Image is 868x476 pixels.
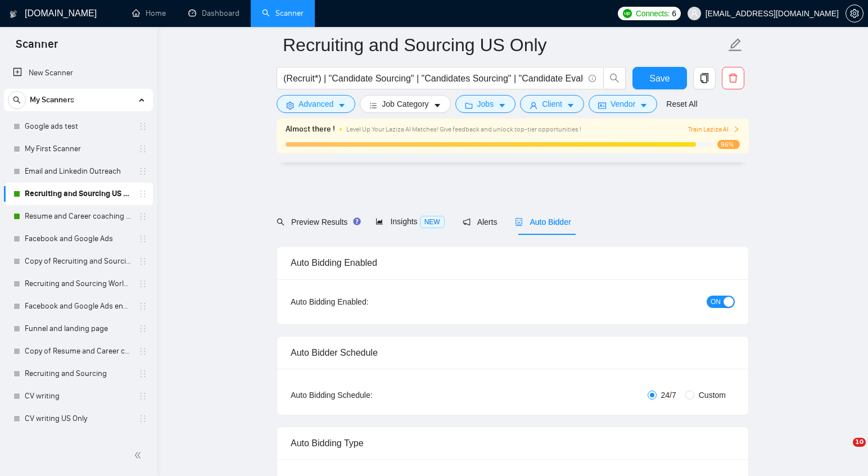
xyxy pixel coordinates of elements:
[530,101,537,110] span: user
[733,126,740,133] span: right
[666,98,697,110] a: Reset All
[830,438,857,465] iframe: Intercom live chat
[672,7,676,20] span: 6
[623,9,632,18] img: upwork-logo.png
[455,95,516,113] button: folderJobscaret-down
[360,95,450,113] button: barsJob Categorycaret-down
[283,71,584,85] input: Search Freelance Jobs...
[477,98,494,110] span: Jobs
[640,101,648,110] span: caret-down
[25,318,132,340] a: Funnel and landing page
[299,98,333,110] span: Advanced
[382,98,428,110] span: Job Category
[604,73,625,83] span: search
[8,91,26,109] button: search
[25,385,132,407] a: CV writing
[25,138,132,160] a: My First Scanner
[694,389,730,401] span: Custom
[25,228,132,250] a: Facebook and Google Ads
[717,140,740,149] span: 96%
[25,295,132,318] a: Facebook and Google Ads enhanced
[138,212,147,221] span: holder
[711,296,721,308] span: ON
[520,95,584,113] button: userClientcaret-down
[25,250,132,273] a: Copy of Recruiting and Sourcing
[515,218,523,226] span: robot
[420,216,445,228] span: NEW
[291,427,735,459] div: Auto Bidding Type
[283,31,726,59] input: Scanner name...
[291,247,735,279] div: Auto Bidding Enabled
[138,167,147,176] span: holder
[7,36,67,60] span: Scanner
[25,160,132,183] a: Email and Linkedin Outreach
[846,9,864,18] a: setting
[138,302,147,311] span: holder
[636,7,670,20] span: Connects:
[291,296,438,308] div: Auto Bidding Enabled:
[25,205,132,228] a: Resume and Career coaching US Only
[846,4,864,22] button: setting
[188,8,239,18] a: dashboardDashboard
[25,362,132,385] a: Recruiting and Sourcing
[567,101,575,110] span: caret-down
[138,144,147,153] span: holder
[25,340,132,362] a: Copy of Resume and Career coaching
[138,369,147,378] span: holder
[649,71,670,85] span: Save
[728,38,743,52] span: edit
[542,98,562,110] span: Client
[30,89,74,111] span: My Scanners
[25,273,132,295] a: Recruiting and Sourcing Worldwide
[433,101,441,110] span: caret-down
[277,95,355,113] button: settingAdvancedcaret-down
[346,125,581,133] span: Level Up Your Laziza AI Matches! Give feedback and unlock top-tier opportunities !
[291,337,735,369] div: Auto Bidder Schedule
[277,217,358,226] span: Preview Results
[25,407,132,430] a: CV writing US Only
[277,218,284,226] span: search
[352,216,362,226] div: Tooltip anchor
[138,234,147,243] span: holder
[722,73,744,83] span: delete
[694,73,715,83] span: copy
[25,183,132,205] a: Recruiting and Sourcing US Only
[338,101,346,110] span: caret-down
[498,101,506,110] span: caret-down
[262,8,304,18] a: searchScanner
[291,389,438,401] div: Auto Bidding Schedule:
[138,392,147,401] span: holder
[690,10,698,17] span: user
[138,347,147,356] span: holder
[132,8,166,18] a: homeHome
[286,101,294,110] span: setting
[138,189,147,198] span: holder
[598,101,606,110] span: idcard
[589,95,657,113] button: idcardVendorcaret-down
[13,62,144,84] a: New Scanner
[722,67,744,89] button: delete
[369,101,377,110] span: bars
[286,123,335,135] span: Almost there !
[693,67,716,89] button: copy
[10,5,17,23] img: logo
[4,62,153,84] li: New Scanner
[853,438,866,447] span: 10
[4,89,153,430] li: My Scanners
[465,101,473,110] span: folder
[846,9,863,18] span: setting
[463,218,471,226] span: notification
[463,217,498,226] span: Alerts
[8,96,25,104] span: search
[138,324,147,333] span: holder
[688,124,740,135] button: Train Laziza AI
[25,115,132,138] a: Google ads test
[138,414,147,423] span: holder
[134,450,145,461] span: double-left
[138,122,147,131] span: holder
[611,98,635,110] span: Vendor
[589,75,596,82] span: info-circle
[376,217,444,226] span: Insights
[657,389,681,401] span: 24/7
